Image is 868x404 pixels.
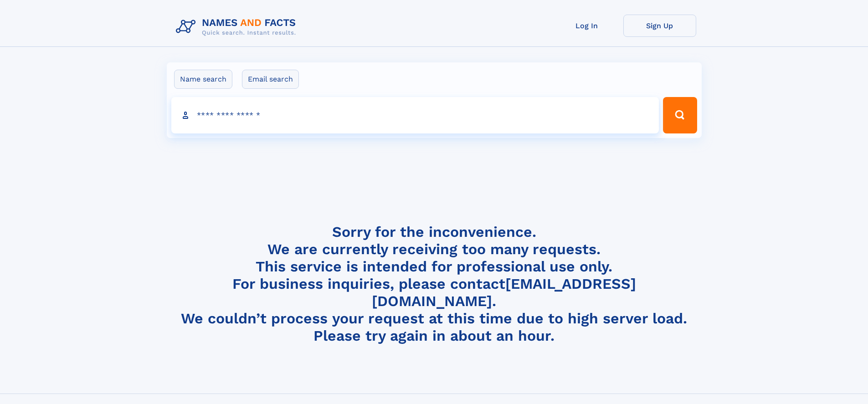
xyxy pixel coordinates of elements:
[174,70,232,89] label: Name search
[623,15,696,37] a: Sign Up
[663,97,697,133] button: Search Button
[171,97,659,133] input: search input
[172,15,303,39] img: Logo Names and Facts
[172,223,696,345] h4: Sorry for the inconvenience. We are currently receiving too many requests. This service is intend...
[372,275,636,310] a: [EMAIL_ADDRESS][DOMAIN_NAME]
[550,15,623,37] a: Log In
[242,70,299,89] label: Email search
